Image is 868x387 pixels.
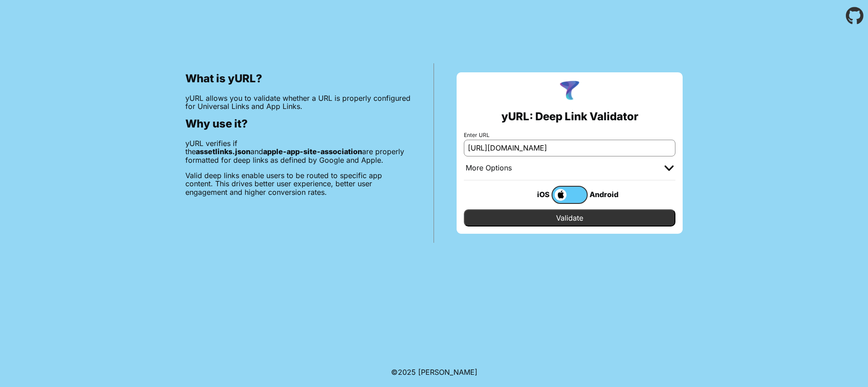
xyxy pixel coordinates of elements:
div: More Options [466,164,512,173]
p: yURL allows you to validate whether a URL is properly configured for Universal Links and App Links. [185,94,411,111]
div: iOS [515,189,552,200]
footer: © [391,357,477,387]
b: assetlinks.json [196,147,250,156]
a: Michael Ibragimchayev's Personal Site [418,368,477,377]
p: yURL verifies if the and are properly formatted for deep links as defined by Google and Apple. [185,139,411,164]
input: Validate [464,209,675,227]
h2: Why use it? [185,118,411,130]
input: e.g. https://app.chayev.com/xyx [464,140,675,156]
h2: What is yURL? [185,72,411,85]
h2: yURL: Deep Link Validator [501,110,638,123]
span: 2025 [398,368,416,377]
img: chevron [665,165,674,171]
label: Enter URL [464,132,675,138]
p: Valid deep links enable users to be routed to specific app content. This drives better user exper... [185,171,411,196]
div: Android [588,189,624,200]
b: apple-app-site-association [263,147,362,156]
img: yURL Logo [558,80,581,103]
